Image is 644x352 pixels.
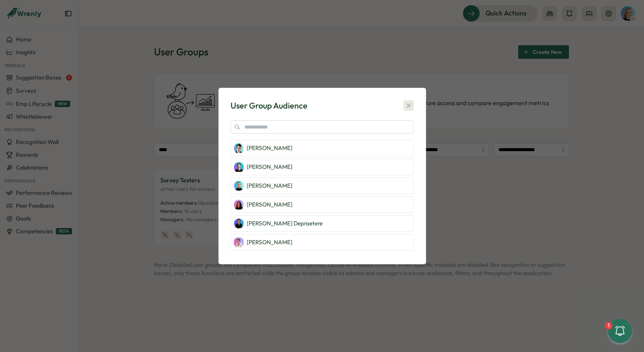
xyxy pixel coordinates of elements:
[247,219,323,228] p: [PERSON_NAME] Depraetere
[247,200,292,209] p: [PERSON_NAME]
[247,182,292,190] p: [PERSON_NAME]
[231,100,307,112] div: User Group Audience
[234,219,244,228] img: Yan-Dee Depraetere
[234,200,244,210] img: Annika Weigel
[234,143,244,153] img: Stefan Schiele
[234,237,244,247] img: Christin Kubin
[234,181,244,191] img: Arthur Vogel
[247,163,292,171] p: [PERSON_NAME]
[234,162,244,172] img: Daniel Thomele
[247,144,292,152] p: [PERSON_NAME]
[605,322,612,329] div: 1
[608,319,632,343] button: 1
[247,238,292,246] p: [PERSON_NAME]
